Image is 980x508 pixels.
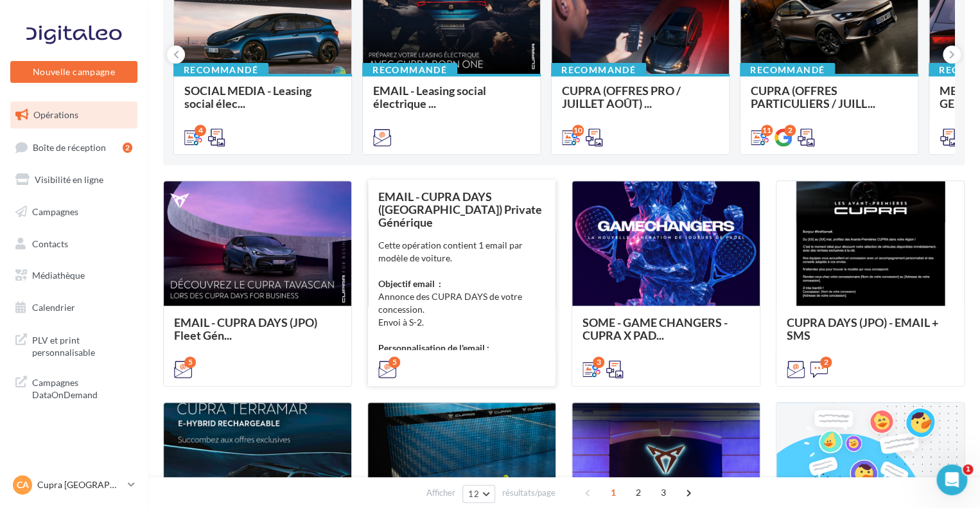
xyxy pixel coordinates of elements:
[593,356,604,368] div: 3
[373,83,486,110] span: EMAIL - Leasing social électrique ...
[751,83,875,110] span: CUPRA (OFFRES PARTICULIERS / JUILL...
[32,331,132,359] span: PLV et print personnalisable
[787,315,938,342] span: CUPRA DAYS (JPO) - EMAIL + SMS
[603,482,624,503] span: 1
[10,61,137,83] button: Nouvelle campagne
[8,198,140,225] a: Campagnes
[8,369,140,407] a: Campagnes DataOnDemand
[362,63,457,77] div: Recommandé
[462,485,495,503] button: 12
[378,278,441,289] strong: Objectif email :
[820,356,832,368] div: 2
[32,270,85,281] span: Médiathèque
[17,478,29,491] span: CA
[8,134,140,161] a: Boîte de réception2
[761,125,773,136] div: 11
[8,101,140,128] a: Opérations
[936,464,967,495] iframe: Intercom live chat
[562,83,681,110] span: CUPRA (OFFRES PRO / JUILLET AOÛT) ...
[35,174,103,185] span: Visibilité en ligne
[378,189,542,229] span: EMAIL - CUPRA DAYS ([GEOGRAPHIC_DATA]) Private Générique
[8,231,140,258] a: Contacts
[572,125,584,136] div: 10
[389,356,400,368] div: 5
[32,238,68,249] span: Contacts
[123,143,132,153] div: 2
[551,63,646,77] div: Recommandé
[963,464,973,475] span: 1
[502,487,556,499] span: résultats/page
[32,374,132,401] span: Campagnes DataOnDemand
[582,315,728,342] span: SOME - GAME CHANGERS - CUPRA X PAD...
[378,239,545,355] div: Cette opération contient 1 email par modèle de voiture. Annonce des CUPRA DAYS de votre concessio...
[468,489,479,499] span: 12
[628,482,649,503] span: 2
[174,315,317,342] span: EMAIL - CUPRA DAYS (JPO) Fleet Gén...
[10,473,137,497] a: CA Cupra [GEOGRAPHIC_DATA]
[740,63,835,77] div: Recommandé
[195,125,206,136] div: 4
[8,294,140,321] a: Calendrier
[173,63,268,77] div: Recommandé
[8,262,140,289] a: Médiathèque
[8,326,140,364] a: PLV et print personnalisable
[653,482,674,503] span: 3
[426,487,455,499] span: Afficher
[8,166,140,193] a: Visibilité en ligne
[37,478,123,491] p: Cupra [GEOGRAPHIC_DATA]
[32,302,75,313] span: Calendrier
[33,141,106,152] span: Boîte de réception
[32,206,78,217] span: Campagnes
[184,83,311,110] span: SOCIAL MEDIA - Leasing social élec...
[184,356,196,368] div: 5
[784,125,796,136] div: 2
[378,342,489,353] strong: Personnalisation de l'email :
[33,109,78,120] span: Opérations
